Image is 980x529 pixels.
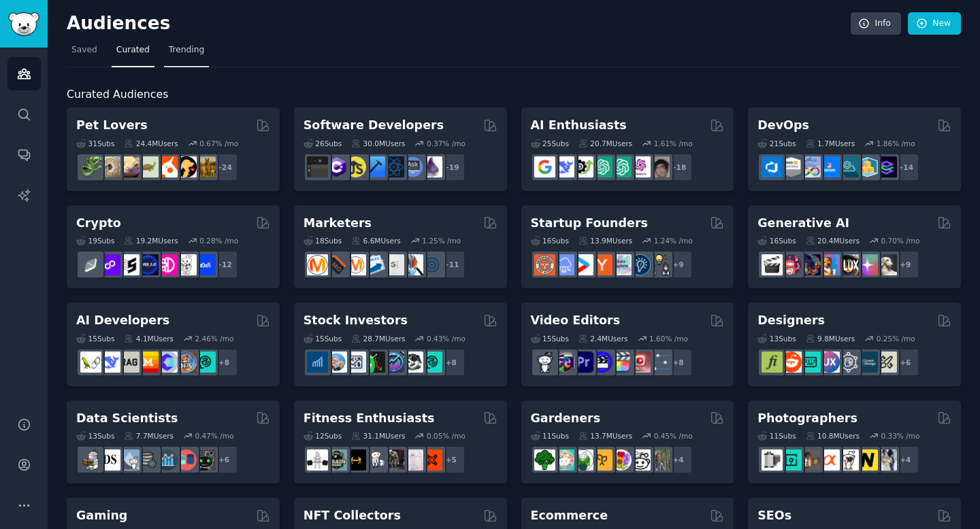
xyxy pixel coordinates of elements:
[199,139,238,148] div: 0.67 % /mo
[124,431,174,441] div: 7.7M Users
[572,156,593,177] img: AItoolsCatalog
[908,12,961,35] a: New
[157,449,178,471] img: analytics
[307,156,328,177] img: software
[383,156,404,177] img: reactnative
[76,215,121,232] h2: Crypto
[195,334,234,343] div: 2.46 % /mo
[422,236,461,245] div: 1.25 % /mo
[819,254,840,275] img: sdforall
[572,449,593,471] img: SavageGarden
[326,254,347,275] img: bigseo
[781,449,802,471] img: streetphotography
[195,352,216,373] img: AIDevelopersSociety
[307,449,328,471] img: GYM
[591,352,612,373] img: VideoEditors
[649,352,670,373] img: postproduction
[534,156,555,177] img: GoogleGeminiAI
[383,449,404,471] img: fitness30plus
[553,156,574,177] img: DeepSeek
[757,334,796,343] div: 13 Sub s
[304,139,342,148] div: 26 Sub s
[591,449,612,471] img: GardeningUK
[402,254,423,275] img: MarketingResearch
[649,334,688,343] div: 1.60 % /mo
[553,254,574,275] img: SaaS
[8,12,39,36] img: GummySearch logo
[531,139,569,148] div: 25 Sub s
[427,431,465,441] div: 0.05 % /mo
[99,254,120,275] img: 0xPolygon
[437,348,465,377] div: + 8
[762,254,783,275] img: aivideo
[195,156,216,177] img: dogbreed
[578,236,632,245] div: 13.9M Users
[157,156,178,177] img: cockatiel
[304,215,372,232] h2: Marketers
[534,254,555,275] img: EntrepreneurRideAlong
[210,250,238,279] div: + 12
[199,236,238,245] div: 0.28 % /mo
[326,156,347,177] img: csharp
[654,236,693,245] div: 1.24 % /mo
[531,117,627,134] h2: AI Enthusiasts
[664,445,693,474] div: + 4
[76,410,178,427] h2: Data Scientists
[304,312,408,329] h2: Stock Investors
[591,254,612,275] img: ycombinator
[118,156,140,177] img: leopardgeckos
[137,352,159,373] img: MistralAI
[345,449,366,471] img: workout
[838,352,859,373] img: userexperience
[421,254,442,275] img: OnlineMarketing
[630,254,651,275] img: Entrepreneurship
[891,153,919,182] div: + 14
[891,348,919,377] div: + 6
[857,156,878,177] img: aws_cdk
[307,254,328,275] img: content_marketing
[76,431,114,441] div: 13 Sub s
[610,449,632,471] img: flowers
[610,352,632,373] img: finalcutpro
[304,236,342,245] div: 18 Sub s
[195,449,216,471] img: data
[437,445,465,474] div: + 5
[76,236,114,245] div: 19 Sub s
[553,449,574,471] img: succulents
[76,507,127,524] h2: Gaming
[757,139,796,148] div: 21 Sub s
[402,449,423,471] img: physicaltherapy
[806,431,860,441] div: 10.8M Users
[195,254,216,275] img: defi_
[437,250,465,279] div: + 11
[800,352,821,373] img: UI_Design
[781,352,802,373] img: logodesign
[531,410,601,427] h2: Gardeners
[383,254,404,275] img: googleads
[630,156,651,177] img: OpenAIDev
[610,156,632,177] img: chatgpt_prompts_
[857,254,878,275] img: starryai
[427,334,465,343] div: 0.43 % /mo
[76,117,148,134] h2: Pet Lovers
[304,334,342,343] div: 15 Sub s
[819,156,840,177] img: DevOpsLinks
[137,156,159,177] img: turtle
[304,117,444,134] h2: Software Developers
[176,254,197,275] img: CryptoNews
[112,39,154,67] a: Curated
[304,410,435,427] h2: Fitness Enthusiasts
[67,39,102,67] a: Saved
[176,156,197,177] img: PetAdvice
[664,153,693,182] div: + 18
[80,254,101,275] img: ethfinance
[757,312,825,329] h2: Designers
[876,156,897,177] img: PlatformEngineers
[876,352,897,373] img: UX_Design
[76,139,114,148] div: 31 Sub s
[630,449,651,471] img: UrbanGardening
[531,312,621,329] h2: Video Editors
[757,507,791,524] h2: SEOs
[857,352,878,373] img: learndesign
[99,156,120,177] img: ballpython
